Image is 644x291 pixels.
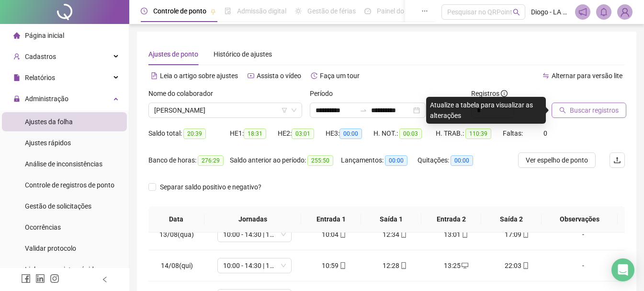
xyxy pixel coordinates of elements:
span: swap [542,72,549,79]
span: 00:00 [385,155,407,166]
span: Gestão de férias [307,7,356,15]
span: 0 [543,129,547,137]
img: 77891 [618,5,632,19]
div: 17:09 [494,229,540,240]
span: file [13,74,20,81]
button: Buscar registros [552,103,626,118]
span: 110:39 [465,128,491,139]
span: Painel do DP [377,7,414,15]
span: notification [578,8,587,16]
span: Leia o artigo sobre ajustes [160,72,238,80]
th: Entrada 1 [301,206,361,233]
span: youtube [248,72,254,79]
div: Quitações: [418,155,485,166]
span: Registros [471,88,508,99]
span: user-add [13,53,20,60]
span: 03:01 [292,128,314,139]
div: HE 1: [230,128,278,139]
span: Histórico de ajustes [214,50,272,58]
span: 10:00 - 14:30 | 15:30 - 17:00 [223,227,286,242]
span: mobile [399,262,407,269]
div: - [555,260,611,271]
div: Saldo total: [148,128,230,139]
th: Jornadas [204,206,301,233]
span: Admissão digital [237,7,286,15]
span: DJALMA PEREIRA DOS SANTOS [154,103,296,117]
div: H. TRAB.: [436,128,503,139]
span: mobile [461,231,468,238]
span: 10:00 - 14:30 | 15:30 - 17:00 [223,258,286,273]
span: desktop [461,262,468,269]
div: 13:25 [433,260,478,271]
span: 14/08(qui) [161,262,193,269]
span: left [102,276,108,283]
div: 12:34 [372,229,418,240]
span: Controle de ponto [153,7,206,15]
span: mobile [399,231,407,238]
div: 22:03 [494,260,540,271]
th: Saída 2 [481,206,541,233]
span: ellipsis [421,8,428,14]
span: Validar protocolo [25,244,76,252]
span: 20:39 [183,128,206,139]
span: Administração [25,95,68,103]
span: history [311,72,317,79]
span: Ajustes rápidos [25,139,71,147]
span: Ocorrências [25,223,61,231]
span: Página inicial [25,32,64,39]
div: - [555,229,611,240]
div: 10:59 [311,260,357,271]
span: 18:31 [244,128,266,139]
span: sun [295,8,302,14]
span: Controle de registros de ponto [25,181,114,189]
span: Ver espelho de ponto [526,155,588,165]
div: Banco de horas: [148,155,230,166]
th: Saída 1 [361,206,421,233]
span: down [291,107,297,113]
span: Faça um tour [320,72,360,80]
div: 12:28 [372,260,418,271]
div: HE 3: [326,128,373,139]
span: search [513,9,520,16]
span: mobile [339,262,346,269]
th: Entrada 2 [421,206,481,233]
span: 255:50 [307,155,333,166]
th: Data [148,206,204,233]
div: 13:01 [433,229,478,240]
span: Separar saldo positivo e negativo? [156,182,265,192]
span: 00:00 [451,155,473,166]
span: file-text [151,72,158,79]
span: 00:03 [399,128,422,139]
button: Ver espelho de ponto [518,152,596,168]
span: Observações [549,214,610,224]
span: mobile [521,262,529,269]
div: Lançamentos: [341,155,418,166]
span: Ajustes da folha [25,118,73,126]
span: Faltas: [503,129,524,137]
th: Observações [542,206,618,233]
span: Buscar registros [570,105,619,116]
span: facebook [21,274,31,283]
span: lock [13,95,20,102]
label: Nome do colaborador [148,88,219,99]
span: file-done [225,8,231,14]
span: Análise de inconsistências [25,160,102,168]
span: Cadastros [25,53,56,60]
span: mobile [339,231,346,238]
span: dashboard [364,8,371,14]
label: Período [310,88,339,99]
span: to [360,106,367,114]
div: 10:04 [311,229,357,240]
span: home [13,32,20,39]
span: info-circle [501,90,508,97]
span: upload [613,156,621,164]
span: Alternar para versão lite [552,72,622,80]
span: Assista o vídeo [257,72,301,80]
div: Saldo anterior ao período: [230,155,341,166]
span: pushpin [210,9,216,14]
span: instagram [50,274,59,283]
span: Ajustes de ponto [148,50,198,58]
span: 13/08(qua) [159,231,194,238]
span: filter [282,107,287,113]
div: Open Intercom Messenger [611,258,634,281]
